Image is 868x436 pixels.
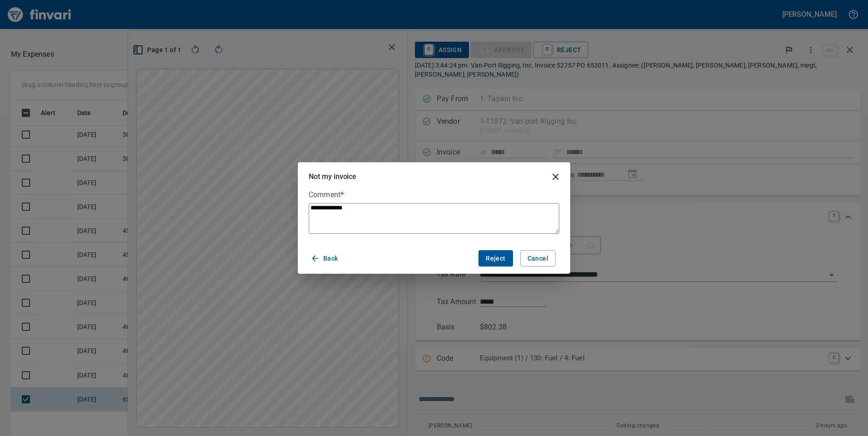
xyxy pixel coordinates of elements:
[309,250,342,267] button: Back
[545,166,567,188] button: close
[486,253,505,264] span: Reject
[309,191,559,199] label: Comment
[312,253,338,264] span: Back
[309,172,356,181] h5: Not my invoice
[478,250,513,267] button: Reject
[520,250,556,267] button: Cancel
[528,253,548,264] span: Cancel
